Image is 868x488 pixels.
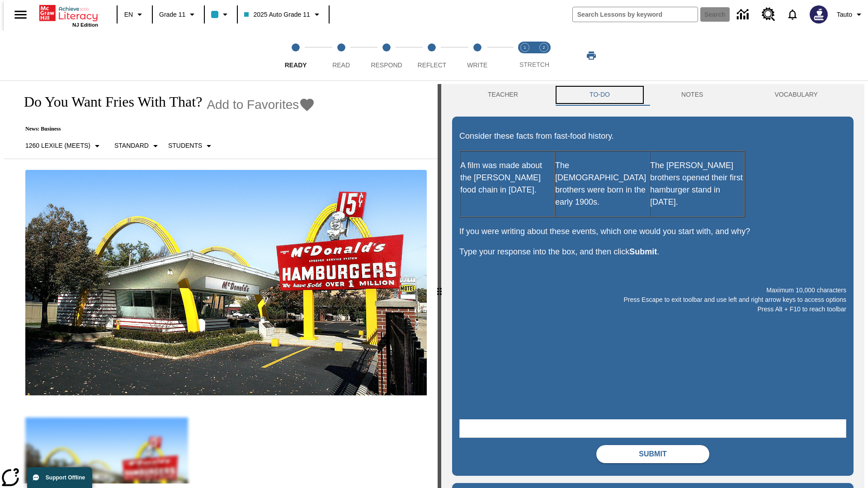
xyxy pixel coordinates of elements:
[285,61,307,69] span: Ready
[837,10,852,19] span: Tauto
[165,138,218,154] button: Select Student
[459,130,846,142] p: Consider these facts from fast-food history.
[208,6,234,23] button: Class color is light blue. Change class color
[244,10,310,19] span: 2025 Auto Grade 11
[512,31,538,80] button: Stretch Read step 1 of 2
[360,31,413,80] button: Respond step 3 of 5
[438,84,441,488] div: Press Enter or Spacebar and then press right and left arrow keys to move the slider
[467,61,487,69] span: Write
[646,84,739,106] button: NOTES
[25,170,427,396] img: One of the first McDonald's stores, with the iconic red sign and golden arches.
[810,5,828,23] img: Avatar
[452,84,854,106] div: Instructional Panel Tabs
[459,295,846,305] p: Press Escape to exit toolbar and use left and right arrow keys to access options
[315,31,367,80] button: Read step 2 of 5
[519,61,549,68] span: STRETCH
[577,47,606,64] button: Print
[7,1,34,28] button: Open side menu
[156,6,201,23] button: Grade: Grade 11, Select a grade
[459,225,846,238] p: If you were writing about these events, which one would you start with, and why?
[124,10,133,19] span: EN
[159,10,185,19] span: Grade 11
[207,97,315,113] button: Add to Favorites - Do You Want Fries With That?
[25,141,90,150] p: 1260 Lexile (Meets)
[114,141,149,150] p: Standard
[804,3,833,26] button: Select a new avatar
[46,474,85,481] span: Support Offline
[207,98,299,112] span: Add to Favorites
[459,286,846,295] p: Maximum 10,000 characters
[406,31,458,80] button: Reflect step 4 of 5
[241,6,325,23] button: Class: 2025 Auto Grade 11, Select your class
[14,126,315,132] p: News: Business
[332,61,350,69] span: Read
[4,7,132,15] body: Maximum 10,000 characters Press Escape to exit toolbar and use left and right arrow keys to acces...
[650,160,744,208] p: The [PERSON_NAME] brothers opened their first hamburger stand in [DATE].
[441,84,864,488] div: activity
[781,3,804,26] a: Notifications
[459,246,846,258] p: Type your response into the box, and then click .
[739,84,854,106] button: VOCABULARY
[111,138,165,154] button: Scaffolds, Standard
[524,45,526,50] text: 1
[573,7,698,22] input: search field
[596,445,709,463] button: Submit
[4,84,438,483] div: reading
[555,160,649,208] p: The [DEMOGRAPHIC_DATA] brothers were born in the early 1900s.
[72,22,98,28] span: NJ Edition
[451,31,504,80] button: Write step 5 of 5
[371,61,402,69] span: Respond
[27,467,92,488] button: Support Offline
[629,247,657,256] strong: Submit
[554,84,646,106] button: TO-DO
[168,141,202,150] p: Students
[731,2,756,27] a: Data Center
[39,3,98,28] div: Home
[756,2,781,27] a: Resource Center, Will open in new tab
[452,84,554,106] button: Teacher
[120,6,149,23] button: Language: EN, Select a language
[531,31,557,80] button: Stretch Respond step 2 of 2
[418,61,447,69] span: Reflect
[459,305,846,314] p: Press Alt + F10 to reach toolbar
[460,160,554,196] p: A film was made about the [PERSON_NAME] food chain in [DATE].
[22,138,106,154] button: Select Lexile, 1260 Lexile (Meets)
[833,6,868,23] button: Profile/Settings
[269,31,322,80] button: Ready step 1 of 5
[14,94,202,110] h1: Do You Want Fries With That?
[542,45,545,50] text: 2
